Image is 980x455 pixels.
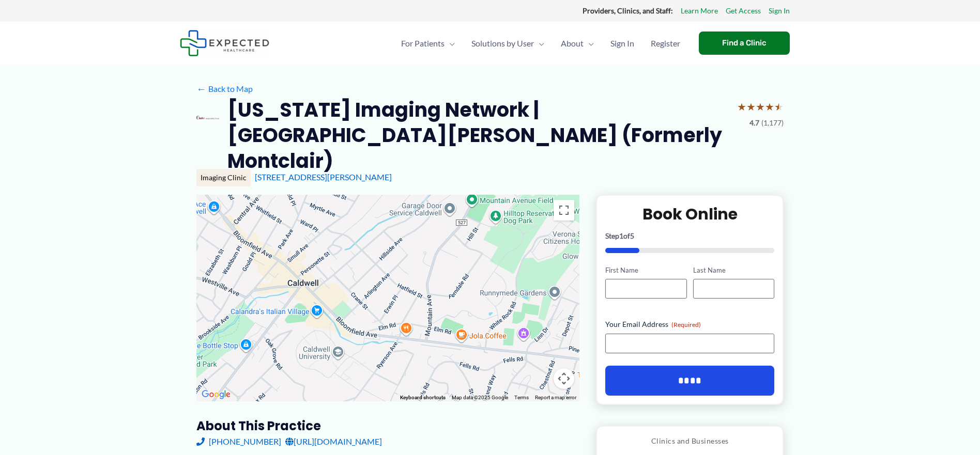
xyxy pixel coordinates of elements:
[199,388,233,401] img: Google
[584,25,594,61] span: Menu Toggle
[583,6,673,15] strong: Providers, Clinics, and Staff:
[605,232,774,240] p: Step of
[553,25,602,61] a: AboutMenu Toggle
[400,394,446,401] button: Keyboard shortcuts
[554,368,574,389] button: Map camera controls
[749,116,759,130] span: 4.7
[401,25,445,61] span: For Patients
[642,25,688,61] a: Register
[561,25,584,61] span: About
[630,231,634,240] span: 5
[619,231,623,240] span: 1
[671,321,701,328] span: (Required)
[393,25,688,61] nav: Primary Site Navigation
[196,84,206,93] span: ←
[746,97,756,116] span: ★
[769,4,790,18] a: Sign In
[605,204,774,224] h2: Book Online
[534,25,544,61] span: Menu Toggle
[255,172,392,182] a: [STREET_ADDRESS][PERSON_NAME]
[605,265,686,275] label: First Name
[605,434,775,448] p: Clinics and Businesses
[463,25,553,61] a: Solutions by UserMenu Toggle
[605,319,774,330] label: Your Email Address
[445,25,455,61] span: Menu Toggle
[196,418,579,434] h3: About this practice
[761,116,784,130] span: (1,177)
[554,200,574,221] button: Toggle fullscreen view
[756,97,765,116] span: ★
[726,4,761,18] a: Get Access
[285,434,382,449] a: [URL][DOMAIN_NAME]
[180,30,269,56] img: Expected Healthcare Logo - side, dark font, small
[774,97,784,116] span: ★
[651,25,680,61] span: Register
[452,395,508,400] span: Map data ©2025 Google
[681,4,718,18] a: Learn More
[602,25,642,61] a: Sign In
[227,97,729,174] h2: [US_STATE] Imaging Network | [GEOGRAPHIC_DATA][PERSON_NAME] (Formerly Montclair)
[514,395,529,400] a: Terms (opens in new tab)
[693,265,774,275] label: Last Name
[737,97,746,116] span: ★
[699,32,790,55] a: Find a Clinic
[196,169,251,186] div: Imaging Clinic
[393,25,463,61] a: For PatientsMenu Toggle
[199,388,233,401] a: Open this area in Google Maps (opens a new window)
[471,25,534,61] span: Solutions by User
[535,395,576,400] a: Report a map error
[765,97,774,116] span: ★
[196,81,253,97] a: ←Back to Map
[610,25,634,61] span: Sign In
[196,434,281,449] a: [PHONE_NUMBER]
